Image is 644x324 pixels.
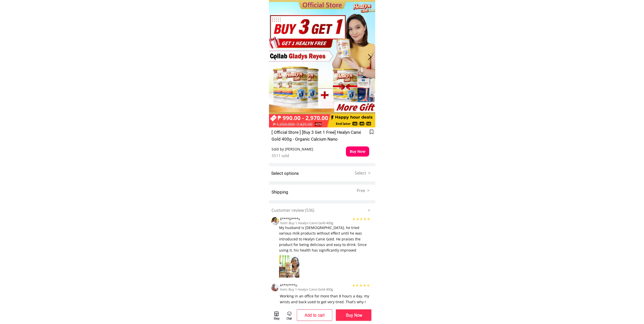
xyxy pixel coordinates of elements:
[280,293,370,322] h3: Working in an office for more than 8 hours a day, my wrists and back used to get very tired. That...
[355,170,370,176] span: Select >
[365,121,366,126] h3: :
[278,113,352,122] h3: ₱ 990.00 - 2,970.00
[346,146,369,157] p: Buy Now
[263,82,381,88] div: ₱
[335,114,386,121] h3: Happy hour deals
[368,207,370,213] span: >
[272,146,363,152] h3: Sold by [PERSON_NAME]
[315,122,322,126] span: -40%
[336,121,386,126] h3: End later
[271,170,363,177] h3: Select options
[272,207,314,213] span: Customer review (536)
[280,287,333,292] span: Item: Buy 1 Healyn Canxi Gold 400g
[272,129,363,143] h3: [ Official Store ] [Buy 3 Get 1 Free] Healyn Canxi Gold 400g - Organic Calcium Nano
[280,221,333,225] span: Item: Buy 1 Healyn Canxi Gold 400g
[272,153,289,158] span: 3511 sold
[358,121,360,126] h3: :
[279,225,368,253] h3: My husband is [DEMOGRAPHIC_DATA], he tried various milk products without effect until he was intr...
[273,121,349,128] h3: ₱ 1,650.000 7,425.00
[272,189,363,196] h3: Shipping
[357,188,369,193] span: Free >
